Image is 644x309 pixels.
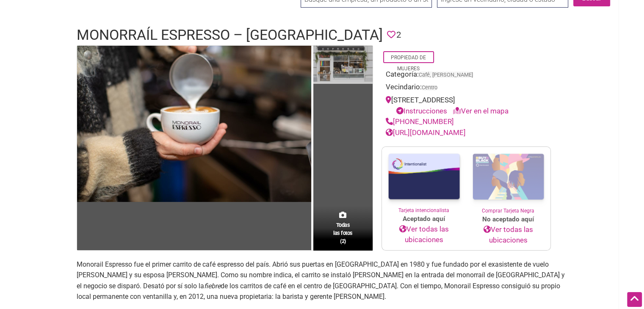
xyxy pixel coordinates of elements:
img: Monorraíl Espresso - Westlake [313,46,373,84]
img: Monorraíl Espresso [77,46,311,202]
a: [PHONE_NUMBER] [386,117,454,126]
font: Ver todas las ubicaciones [489,225,533,245]
font: Todas [336,222,350,228]
a: Comprar Tarjeta Negra [466,147,550,215]
font: (2) [340,238,346,244]
font: Monorail Espresso fue el primer carrito de café espresso del país. Abrió sus puertas en [GEOGRAPH... [77,260,565,290]
font: de los carritos de café en el centro de [GEOGRAPHIC_DATA]. Con el tiempo, Monorail Espresso consi... [77,282,560,301]
font: [PHONE_NUMBER] [393,117,454,126]
img: Tarjeta intencionalista [382,147,466,207]
font: Instrucciones [404,107,447,115]
font: fiebre [204,282,221,290]
font: [STREET_ADDRESS] [391,96,455,104]
font: Aceptado aquí [403,215,445,223]
font: [URL][DOMAIN_NAME] [393,128,466,137]
font: Tarjeta intencionalista [398,207,449,213]
font: Categoría: [386,70,419,78]
a: [URL][DOMAIN_NAME] [386,128,466,137]
div: Desplazarse hacia atrás hasta la parte superior [627,292,642,307]
a: Propiedad de mujeres [391,55,426,72]
a: Instrucciones [396,107,447,115]
a: Tarjeta intencionalista [382,147,466,214]
font: las fotos [333,230,353,236]
a: Café, [PERSON_NAME] [419,72,473,78]
a: Ver todas las ubicaciones [382,224,466,246]
font: Vecindario: [386,83,422,91]
font: Ver todas las ubicaciones [405,225,449,244]
font: Comprar Tarjeta Negra [482,208,534,214]
font: Centro [422,84,437,91]
img: Comprar Tarjeta Negra [466,147,550,207]
font: Monorraíl Espresso – [GEOGRAPHIC_DATA] [77,26,383,43]
font: No aceptado aquí [482,215,534,223]
a: Ver todas las ubicaciones [466,224,550,246]
font: Ver en el mapa [461,107,509,115]
font: 2 [396,30,401,40]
